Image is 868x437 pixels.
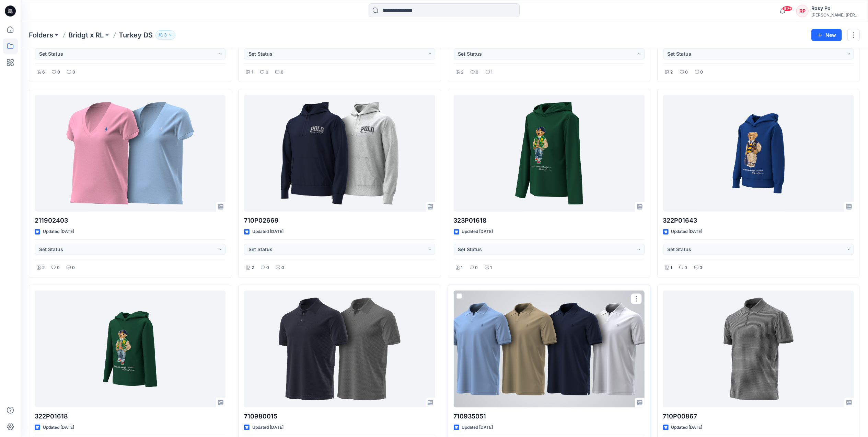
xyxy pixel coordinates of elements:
[281,69,283,76] p: 0
[266,264,269,271] p: 0
[811,12,859,18] div: [PERSON_NAME] [PERSON_NAME]
[57,264,60,271] p: 0
[252,424,283,431] p: Updated [DATE]
[155,30,175,40] button: 3
[685,264,687,271] p: 0
[42,264,45,271] p: 2
[701,69,703,76] p: 0
[461,264,463,271] p: 1
[43,424,74,431] p: Updated [DATE]
[68,30,104,40] a: Bridgt x RL
[811,4,859,12] div: Rosy Po
[462,424,493,431] p: Updated [DATE]
[43,228,74,235] p: Updated [DATE]
[663,216,854,225] p: 322P01643
[72,69,75,76] p: 0
[796,5,809,17] div: RP
[281,264,284,271] p: 0
[663,291,854,407] a: 710P00867
[454,216,645,225] p: 323P01618
[491,69,493,76] p: 1
[35,95,225,212] a: 211902403
[57,69,60,76] p: 0
[462,228,493,235] p: Updated [DATE]
[244,95,435,212] a: 710P02669
[671,264,672,271] p: 1
[244,216,435,225] p: 710P02669
[454,412,645,421] p: 710935051
[454,95,645,212] a: 323P01618
[671,228,703,235] p: Updated [DATE]
[35,291,225,407] a: 322P01618
[35,216,225,225] p: 211902403
[252,264,254,271] p: 2
[252,69,253,76] p: 1
[35,412,225,421] p: 322P01618
[663,412,854,421] p: 710P00867
[119,30,153,40] p: Turkey DS
[700,264,703,271] p: 0
[42,69,45,76] p: 6
[461,69,464,76] p: 2
[475,264,478,271] p: 0
[266,69,268,76] p: 0
[72,264,75,271] p: 0
[164,31,167,39] p: 3
[671,424,703,431] p: Updated [DATE]
[671,69,673,76] p: 2
[685,69,688,76] p: 0
[454,291,645,407] a: 710935051
[811,29,842,41] button: New
[244,291,435,407] a: 710980015
[663,95,854,212] a: 322P01643
[29,30,53,40] a: Folders
[252,228,283,235] p: Updated [DATE]
[490,264,492,271] p: 1
[476,69,479,76] p: 0
[244,412,435,421] p: 710980015
[782,6,792,11] span: 99+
